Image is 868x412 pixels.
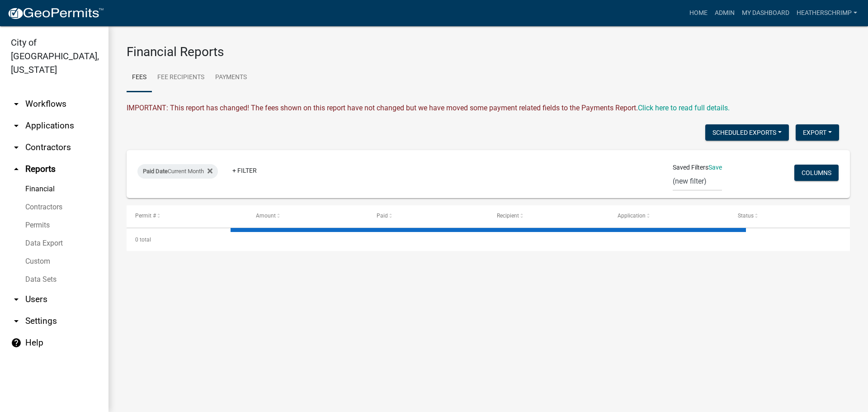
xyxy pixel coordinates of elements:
i: arrow_drop_down [11,120,22,131]
i: arrow_drop_down [11,99,22,109]
h3: Financial Reports [127,44,850,60]
i: arrow_drop_down [11,142,22,153]
span: Amount [256,213,276,219]
a: Payments [210,63,252,92]
span: Permit # [135,213,156,219]
i: arrow_drop_down [11,294,22,305]
div: 0 total [127,228,850,251]
datatable-header-cell: Application [609,205,730,227]
i: arrow_drop_up [11,164,22,175]
span: Application [618,213,646,219]
span: Paid [377,213,388,219]
a: Fee Recipients [152,63,210,92]
button: Scheduled Exports [705,124,789,141]
a: Click here to read full details. [638,104,730,112]
span: Saved Filters [673,163,708,172]
a: heatherschrimp [793,5,861,22]
i: arrow_drop_down [11,316,22,327]
datatable-header-cell: Amount [247,205,368,227]
button: Columns [794,165,839,181]
a: Home [686,5,711,22]
span: Status [738,213,754,219]
datatable-header-cell: Paid [368,205,488,227]
a: Fees [127,63,152,92]
datatable-header-cell: Recipient [488,205,609,227]
div: Current Month [137,164,218,179]
a: My Dashboard [738,5,793,22]
datatable-header-cell: Permit # [127,205,247,227]
span: Paid Date [143,168,168,175]
a: + Filter [225,162,264,179]
a: Save [708,164,722,171]
button: Export [796,124,839,141]
a: Admin [711,5,738,22]
datatable-header-cell: Status [729,205,850,227]
span: Recipient [497,213,519,219]
i: help [11,337,22,348]
wm-modal-confirm: Upcoming Changes to Daily Fees Report [638,104,730,112]
div: IMPORTANT: This report has changed! The fees shown on this report have not changed but we have mo... [127,103,850,114]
